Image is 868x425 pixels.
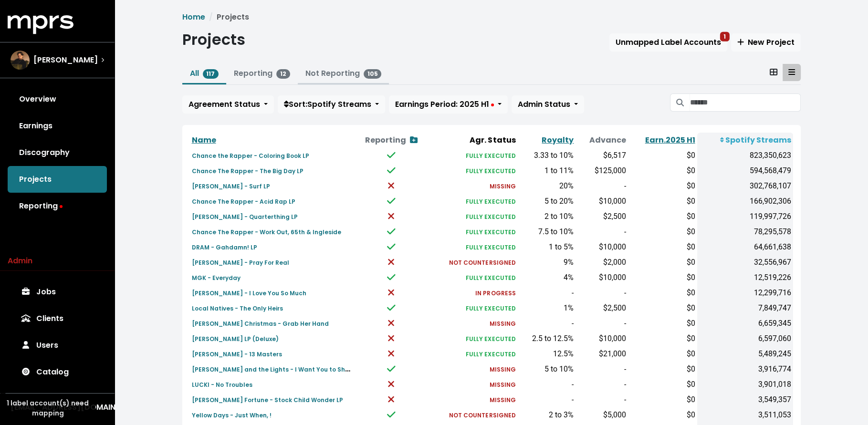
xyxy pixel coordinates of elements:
[627,377,697,392] td: $0
[609,33,727,52] button: Unmapped Label Accounts1
[627,407,697,423] td: $0
[517,255,575,270] td: 9%
[192,135,216,145] a: Name
[192,165,303,176] a: Chance The Rapper - The Big Day LP
[603,258,626,267] span: $2,000
[575,316,627,331] td: -
[192,304,283,312] small: Local Natives - The Only Heirs
[627,362,697,377] td: $0
[192,257,289,268] a: [PERSON_NAME] - Pray For Real
[276,69,290,79] span: 12
[598,349,626,358] span: $21,000
[720,32,730,41] span: 1
[489,320,515,328] small: MISSING
[192,211,298,222] a: [PERSON_NAME] - Quarterthing LP
[466,152,515,160] small: FULLY EXECUTED
[182,11,205,22] a: Home
[616,37,721,48] span: Unmapped Label Accounts
[731,33,801,52] button: New Project
[489,381,515,389] small: MISSING
[517,377,575,392] td: -
[542,135,574,145] a: Royalty
[598,273,626,282] span: $10,000
[627,148,697,163] td: $0
[8,139,107,166] a: Discography
[192,289,306,297] small: [PERSON_NAME] - I Love You So Much
[428,133,518,148] th: Agr. Status
[517,316,575,331] td: -
[603,303,626,312] span: $2,500
[205,11,249,23] li: Projects
[575,377,627,392] td: -
[575,285,627,301] td: -
[697,346,793,362] td: 5,489,245
[192,243,257,251] small: DRAM - Gahdamn! LP
[517,331,575,346] td: 2.5 to 12.5%
[575,362,627,377] td: -
[192,379,252,390] a: LUCKI - No Troubles
[627,194,697,209] td: $0
[697,377,793,392] td: 3,901,018
[517,270,575,285] td: 4%
[466,167,515,175] small: FULLY EXECUTED
[512,95,584,114] button: Admin Status
[192,150,309,161] a: Chance the Rapper - Coloring Book LP
[627,239,697,255] td: $0
[192,363,391,374] a: [PERSON_NAME] and the Lights - I Want You to Shake, Thank You
[598,197,626,206] span: $10,000
[489,365,515,373] small: MISSING
[192,381,252,389] small: LUCKI - No Troubles
[192,272,241,283] a: MGK - Everyday
[697,209,793,224] td: 119,997,726
[8,19,73,30] a: mprs logo
[575,392,627,407] td: -
[8,359,107,385] a: Catalog
[603,212,626,221] span: $2,500
[517,392,575,407] td: -
[697,178,793,194] td: 302,768,107
[192,350,282,358] small: [PERSON_NAME] - 13 Masters
[697,362,793,377] td: 3,916,774
[489,396,515,404] small: MISSING
[575,178,627,194] td: -
[517,301,575,316] td: 1%
[697,316,793,331] td: 6,659,345
[192,226,341,237] a: Chance The Rapper - Work Out, 65th & Ingleside
[8,279,107,305] a: Jobs
[192,196,295,207] a: Chance The Rapper - Acid Rap LP
[598,242,626,251] span: $10,000
[517,239,575,255] td: 1 to 5%
[10,402,104,413] div: [EMAIL_ADDRESS][DOMAIN_NAME]
[8,305,107,332] a: Clients
[517,346,575,362] td: 12.5%
[192,318,329,329] a: [PERSON_NAME] Christmas - Grab Her Hand
[697,224,793,239] td: 78,295,578
[518,99,570,110] span: Admin Status
[517,194,575,209] td: 5 to 20%
[466,213,515,221] small: FULLY EXECUTED
[188,99,260,110] span: Agreement Status
[466,335,515,343] small: FULLY EXECUTED
[192,241,257,252] a: DRAM - Gahdamn! LP
[192,213,298,221] small: [PERSON_NAME] - Quarterthing LP
[517,163,575,178] td: 1 to 11%
[192,396,343,404] small: [PERSON_NAME] Fortune - Stock Child Wonder LP
[192,152,309,160] small: Chance the Rapper - Coloring Book LP
[192,180,270,191] a: [PERSON_NAME] - Surf LP
[182,11,801,23] nav: breadcrumb
[627,209,697,224] td: $0
[192,259,289,267] small: [PERSON_NAME] - Pray For Real
[8,332,107,359] a: Users
[770,68,777,76] svg: Card View
[627,163,697,178] td: $0
[697,163,793,178] td: 594,568,479
[697,407,793,423] td: 3,511,053
[697,148,793,163] td: 823,350,623
[627,178,697,194] td: $0
[389,95,508,114] button: Earnings Period: 2025 H1
[697,239,793,255] td: 64,661,638
[517,178,575,194] td: 20%
[788,68,795,76] svg: Table View
[645,135,695,145] a: Earn.2025 H1
[517,148,575,163] td: 3.33 to 10%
